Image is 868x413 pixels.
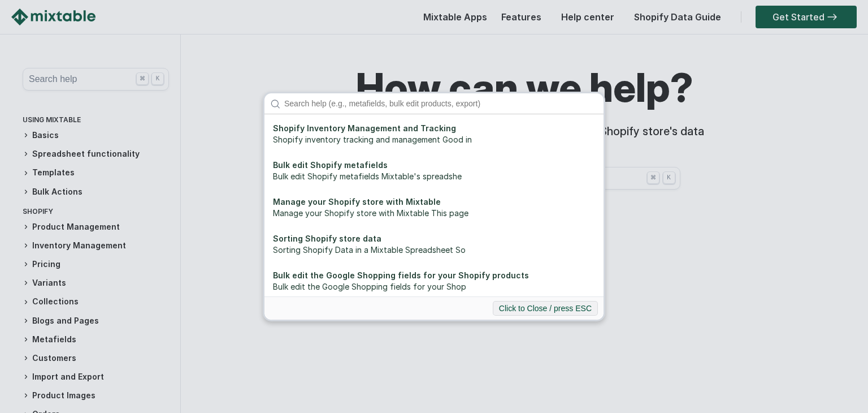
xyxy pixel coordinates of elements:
a: Shopify Inventory Management and TrackingShopify inventory tracking and management Good in [267,117,601,151]
div: Sorting Shopify store data [273,233,595,244]
div: Shopify Inventory Management and Tracking [273,123,595,134]
div: Bulk edit the Google Shopping fields for your Shop [273,281,595,292]
div: Manage your Shopify store with Mixtable This page [273,208,595,219]
div: Manage your Shopify store with Mixtable [273,196,595,208]
img: search [270,99,280,109]
input: Search [279,93,604,114]
div: Shopify inventory tracking and management Good in [273,134,595,145]
a: Bulk edit the Google Shopping fields for your Shopify productsBulk edit the Google Shopping field... [267,264,601,298]
div: Bulk edit Shopify metafields [273,160,595,171]
a: Bulk edit Shopify metafieldsBulk edit Shopify metafields Mixtable's spreadshe [267,154,601,188]
a: Manage your Shopify store with MixtableManage your Shopify store with Mixtable This page [267,191,601,225]
button: Click to Close / press ESC [493,301,598,316]
div: Bulk edit Shopify metafields Mixtable's spreadshe [273,171,595,182]
div: Sorting Shopify Data in a Mixtable Spreadsheet So [273,244,595,256]
div: Bulk edit the Google Shopping fields for your Shopify products [273,270,595,281]
a: Sorting Shopify store dataSorting Shopify Data in a Mixtable Spreadsheet So [267,227,601,261]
